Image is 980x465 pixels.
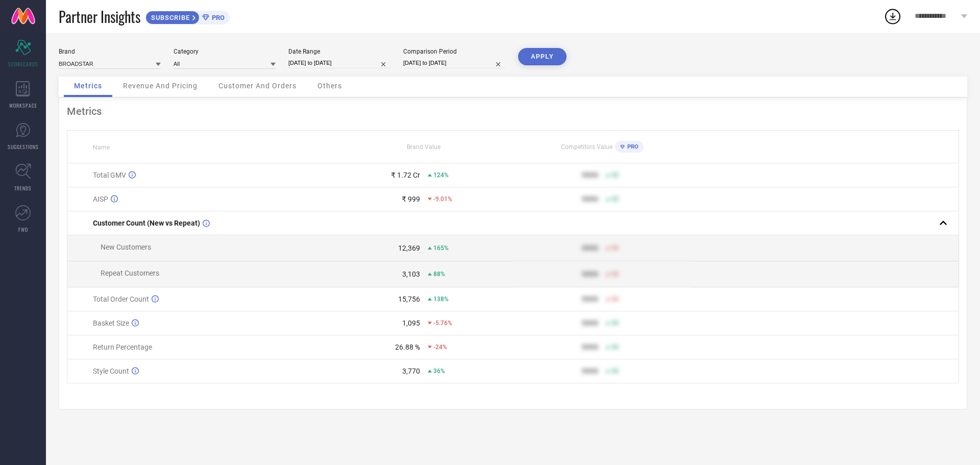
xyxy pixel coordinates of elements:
[433,368,445,375] span: 36%
[611,271,619,278] span: 50
[433,320,452,327] span: -5.76%
[145,8,230,25] a: SUBSCRIBEPRO
[288,58,390,68] input: Select date range
[93,295,149,303] span: Total Order Count
[407,143,440,151] span: Brand Value
[288,48,390,55] div: Date Range
[582,244,598,252] div: 9999
[433,244,449,252] span: 165%
[582,171,598,179] div: 9999
[582,195,598,203] div: 9999
[59,6,140,27] span: Partner Insights
[518,48,567,65] button: APPLY
[67,105,959,117] div: Metrics
[402,319,420,327] div: 1,095
[59,48,161,55] div: Brand
[611,344,619,351] span: 50
[611,368,619,375] span: 50
[582,295,598,303] div: 9999
[174,48,276,55] div: Category
[391,171,420,179] div: ₹ 1.72 Cr
[582,319,598,327] div: 9999
[93,171,126,179] span: Total GMV
[403,48,505,55] div: Comparison Period
[93,144,110,151] span: Name
[884,7,902,26] div: Open download list
[317,82,342,90] span: Others
[611,244,619,252] span: 50
[93,219,200,227] span: Customer Count (New vs Repeat)
[433,271,445,278] span: 88%
[402,367,420,375] div: 3,770
[402,270,420,278] div: 3,103
[18,226,28,233] span: FWD
[582,343,598,351] div: 9999
[611,172,619,179] span: 50
[93,195,108,203] span: AISP
[93,343,152,351] span: Return Percentage
[8,143,39,151] span: SUGGESTIONS
[611,320,619,327] span: 50
[93,319,129,327] span: Basket Size
[433,344,447,351] span: -24%
[582,367,598,375] div: 9999
[582,270,598,278] div: 9999
[403,58,505,68] input: Select comparison period
[14,184,32,192] span: TRENDS
[218,82,297,90] span: Customer And Orders
[146,14,192,21] span: SUBSCRIBE
[101,243,151,251] span: New Customers
[9,102,37,109] span: WORKSPACE
[611,296,619,303] span: 50
[74,82,102,90] span: Metrics
[398,295,420,303] div: 15,756
[8,60,38,68] span: SCORECARDS
[402,195,420,203] div: ₹ 999
[561,143,612,151] span: Competitors Value
[433,172,449,179] span: 124%
[209,14,225,21] span: PRO
[123,82,198,90] span: Revenue And Pricing
[625,143,639,150] span: PRO
[101,269,159,277] span: Repeat Customers
[611,195,619,203] span: 50
[433,195,452,203] span: -9.01%
[395,343,420,351] div: 26.88 %
[398,244,420,252] div: 12,369
[433,296,449,303] span: 138%
[93,367,129,375] span: Style Count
